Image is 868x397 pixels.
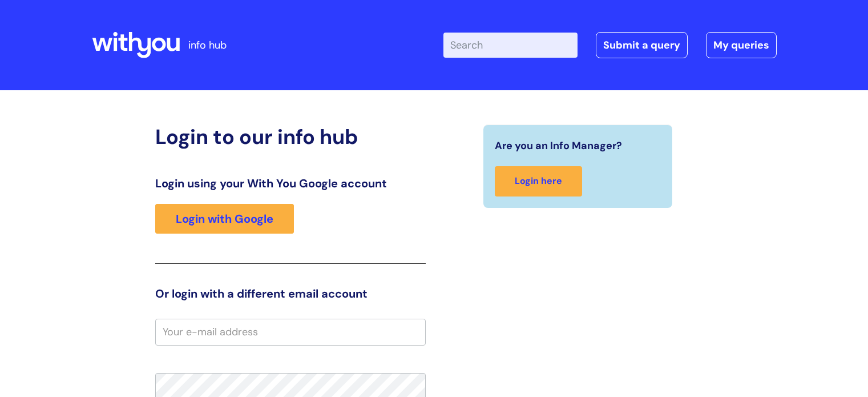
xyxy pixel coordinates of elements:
[706,32,777,58] a: My queries
[155,204,294,234] a: Login with Google
[155,319,426,345] input: Your e-mail address
[495,137,622,155] span: Are you an Info Manager?
[155,177,426,190] h3: Login using your With You Google account
[155,125,426,149] h2: Login to our info hub
[443,33,578,58] input: Search
[596,32,688,58] a: Submit a query
[495,166,582,197] a: Login here
[155,287,426,300] h3: Or login with a different email account
[188,36,227,54] p: info hub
